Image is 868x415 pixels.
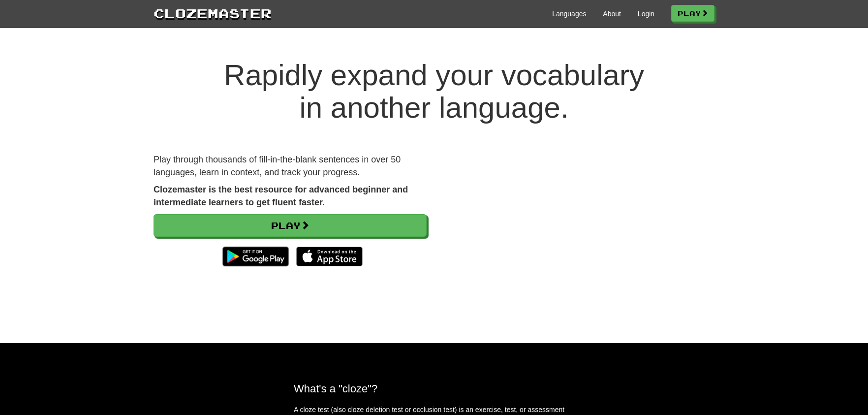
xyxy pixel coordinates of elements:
img: Download_on_the_App_Store_Badge_US-UK_135x40-25178aeef6eb6b83b96f5f2d004eda3bffbb37122de64afbaef7... [296,247,363,266]
a: Clozemaster [154,4,272,22]
a: Play [154,214,427,237]
img: Get it on Google Play [217,242,294,271]
a: About [603,9,621,19]
h2: What's a "cloze"? [294,383,574,395]
a: Languages [552,9,586,19]
a: Login [638,9,654,19]
strong: Clozemaster is the best resource for advanced beginner and intermediate learners to get fluent fa... [154,185,408,207]
p: Play through thousands of fill-in-the-blank sentences in over 50 languages, learn in context, and... [154,154,427,179]
a: Play [671,5,714,22]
